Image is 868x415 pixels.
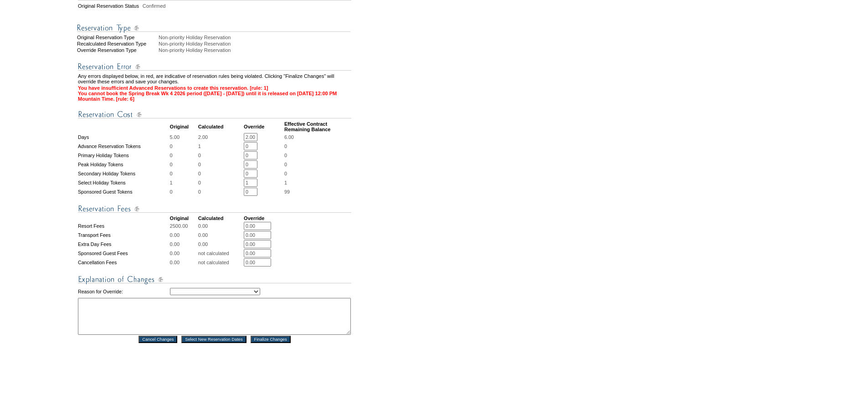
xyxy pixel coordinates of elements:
[170,160,197,169] td: 0
[198,160,243,169] td: 0
[170,249,197,257] td: 0.00
[159,41,352,46] div: Non-priority Holiday Reservation
[78,249,169,257] td: Sponsored Guest Fees
[170,231,197,239] td: 0.00
[244,121,283,132] td: Override
[170,179,197,187] td: 1
[198,240,243,248] td: 0.00
[139,336,177,343] input: Cancel Changes
[170,121,197,132] td: Original
[198,222,243,230] td: 0.00
[78,258,169,266] td: Cancellation Fees
[77,35,158,40] div: Original Reservation Type
[78,85,351,102] td: You have insufficient Advanced Reservations to create this reservation. [rule: 1] You cannot book...
[170,169,197,178] td: 0
[78,188,169,196] td: Sponsored Guest Tokens
[198,249,243,257] td: not calculated
[78,222,169,230] td: Resort Fees
[77,22,350,34] img: Reservation Type
[284,180,287,185] span: 1
[78,151,169,159] td: Primary Holiday Tokens
[78,286,169,297] td: Reason for Override:
[284,171,287,176] span: 0
[284,162,287,167] span: 0
[284,143,287,149] span: 0
[198,188,243,196] td: 0
[170,151,197,159] td: 0
[198,133,243,141] td: 2.00
[198,231,243,239] td: 0.00
[78,73,351,84] td: Any errors displayed below, in red, are indicative of reservation rules being violated. Clicking ...
[284,134,294,140] span: 6.00
[78,240,169,248] td: Extra Day Fees
[78,160,169,169] td: Peak Holiday Tokens
[78,109,351,120] img: Reservation Cost
[77,47,158,53] div: Override Reservation Type
[78,169,169,178] td: Secondary Holiday Tokens
[78,274,351,285] img: Explanation of Changes
[198,179,243,187] td: 0
[198,215,243,221] td: Calculated
[78,203,351,215] img: Reservation Fees
[159,35,352,40] div: Non-priority Holiday Reservation
[170,133,197,141] td: 5.00
[170,240,197,248] td: 0.00
[198,121,243,132] td: Calculated
[78,142,169,150] td: Advance Reservation Tokens
[170,258,197,266] td: 0.00
[198,258,243,266] td: not calculated
[78,231,169,239] td: Transport Fees
[78,3,142,9] td: Original Reservation Status
[170,188,197,196] td: 0
[251,336,291,343] input: Finalize Changes
[170,222,197,230] td: 2500.00
[198,169,243,178] td: 0
[78,179,169,187] td: Select Holiday Tokens
[284,189,290,195] span: 99
[170,142,197,150] td: 0
[244,215,283,221] td: Override
[170,215,197,221] td: Original
[198,151,243,159] td: 0
[78,133,169,141] td: Days
[143,3,351,9] td: Confirmed
[284,153,287,158] span: 0
[78,61,351,72] img: Reservation Errors
[198,142,243,150] td: 1
[159,47,352,53] div: Non-priority Holiday Reservation
[77,41,158,46] div: Recalculated Reservation Type
[284,121,351,132] td: Effective Contract Remaining Balance
[181,336,247,343] input: Select New Reservation Dates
